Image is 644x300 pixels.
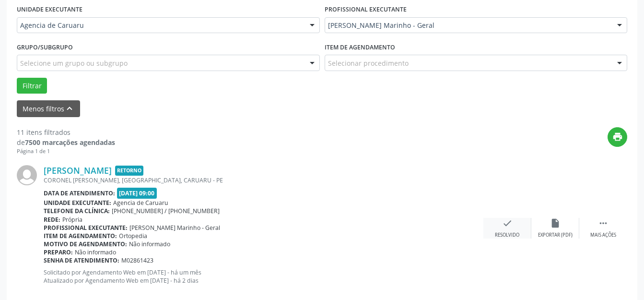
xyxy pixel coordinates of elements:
[62,216,82,224] span: Própria
[44,189,115,197] b: Data de atendimento:
[44,165,112,176] a: [PERSON_NAME]
[129,224,220,232] span: [PERSON_NAME] Marinho - Geral
[44,224,128,232] b: Profissional executante:
[64,103,75,114] i: keyboard_arrow_up
[121,256,153,264] span: M02861423
[44,176,483,184] div: CORONEL [PERSON_NAME], [GEOGRAPHIC_DATA], CARUARU - PE
[44,207,110,215] b: Telefone da clínica:
[44,268,483,285] p: Solicitado por Agendamento Web em [DATE] - há um mês Atualizado por Agendamento Web em [DATE] - h...
[538,232,573,239] div: Exportar (PDF)
[17,2,82,17] label: UNIDADE EXECUTANTE
[75,248,116,256] span: Não informado
[17,127,115,137] div: 11 itens filtrados
[20,58,128,68] span: Selecione um grupo ou subgrupo
[328,58,409,68] span: Selecionar procedimento
[17,100,80,117] button: Menos filtroskeyboard_arrow_up
[44,232,117,240] b: Item de agendamento:
[495,232,519,239] div: Resolvido
[502,218,513,228] i: check
[44,256,119,264] b: Senha de atendimento:
[44,248,73,256] b: Preparo:
[115,166,143,176] span: Retorno
[20,21,300,30] span: Agencia de Caruaru
[598,218,609,228] i: 
[590,232,616,239] div: Mais ações
[44,216,60,224] b: Rede:
[608,127,627,147] button: print
[44,240,127,248] b: Motivo de agendamento:
[17,78,47,94] button: Filtrar
[17,165,37,185] img: img
[119,232,147,240] span: Ortopedia
[17,40,73,55] label: Grupo/Subgrupo
[612,132,623,142] i: print
[129,240,170,248] span: Não informado
[17,147,115,156] div: Página 1 de 1
[44,199,111,207] b: Unidade executante:
[328,21,608,30] span: [PERSON_NAME] Marinho - Geral
[550,218,561,228] i: insert_drive_file
[325,2,407,17] label: PROFISSIONAL EXECUTANTE
[25,138,115,147] strong: 7500 marcações agendadas
[325,40,395,55] label: Item de agendamento
[113,199,168,207] span: Agencia de Caruaru
[112,207,220,215] span: [PHONE_NUMBER] / [PHONE_NUMBER]
[17,137,115,147] div: de
[117,188,157,199] span: [DATE] 09:00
